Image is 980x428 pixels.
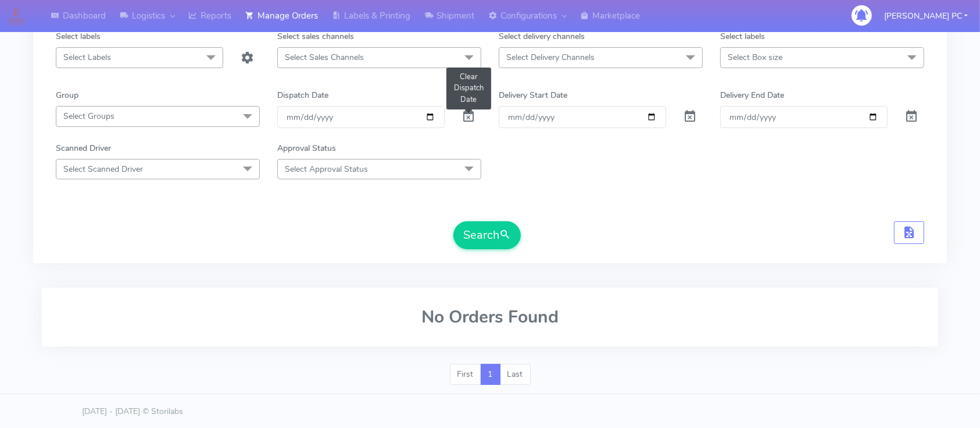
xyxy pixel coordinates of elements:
[63,111,115,122] span: Select Groups
[56,30,101,43] label: Select labels
[277,142,336,154] label: Approval Status
[506,52,595,63] span: Select Delivery Channels
[720,30,765,43] label: Select labels
[728,52,782,63] span: Select Box size
[63,164,143,175] span: Select Scanned Driver
[499,30,585,43] label: Select delivery channels
[56,307,924,327] h2: No Orders Found
[285,52,364,63] span: Select Sales Channels
[63,52,111,63] span: Select Labels
[285,164,368,175] span: Select Approval Status
[56,89,78,101] label: Group
[875,4,977,28] button: [PERSON_NAME] PC
[453,221,521,249] button: Search
[720,89,784,101] label: Delivery End Date
[481,364,500,385] a: 1
[277,30,354,43] label: Select sales channels
[499,89,567,101] label: Delivery Start Date
[277,89,328,101] label: Dispatch Date
[56,142,111,154] label: Scanned Driver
